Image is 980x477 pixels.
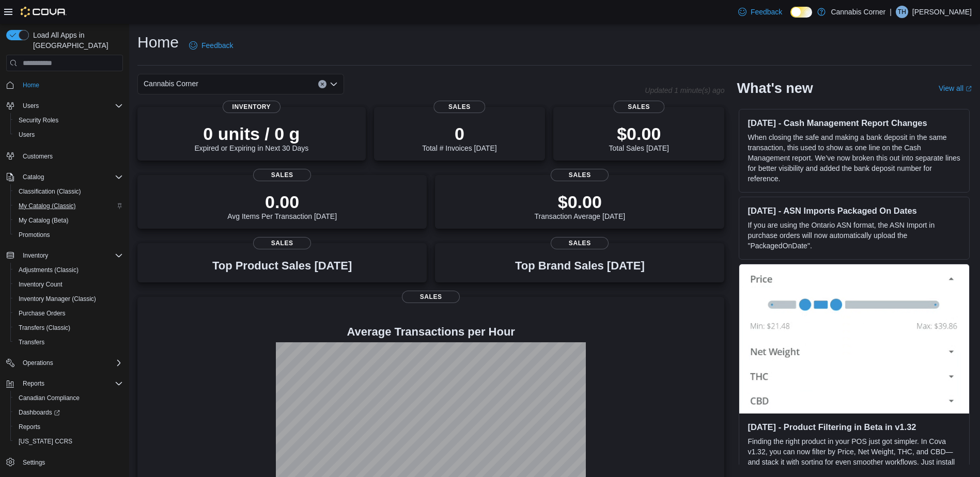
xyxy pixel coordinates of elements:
a: Feedback [734,2,786,22]
span: Catalog [23,173,44,181]
svg: External link [966,86,972,92]
button: Inventory [2,248,127,263]
p: $0.00 [535,192,626,212]
span: Home [23,81,39,89]
span: Sales [253,237,311,249]
h1: Home [137,32,179,53]
span: Transfers (Classic) [14,322,123,334]
button: Reports [2,376,127,391]
button: Adjustments (Classic) [10,263,127,277]
p: Cannabis Corner [831,6,885,18]
span: Reports [23,379,44,388]
h3: Top Product Sales [DATE] [212,260,352,272]
span: Customers [19,149,123,162]
a: Security Roles [14,114,63,126]
span: Sales [253,169,311,181]
button: Transfers (Classic) [10,321,127,335]
span: Inventory Count [14,278,123,291]
span: Users [19,131,35,139]
span: [US_STATE] CCRS [19,437,72,446]
a: Purchase Orders [14,307,70,320]
span: Dashboards [19,408,60,417]
a: Settings [19,456,49,469]
a: Dashboards [14,406,64,419]
span: Sales [551,169,609,181]
span: Inventory Manager (Classic) [19,295,96,303]
a: Customers [19,150,57,163]
span: Transfers [19,338,44,346]
p: If you are using the Ontario ASN format, the ASN Import in purchase orders will now automatically... [748,220,961,251]
button: Promotions [10,228,127,242]
span: Purchase Orders [19,309,66,317]
p: $0.00 [609,123,669,144]
span: Security Roles [14,114,123,126]
button: Purchase Orders [10,306,127,321]
span: Load All Apps in [GEOGRAPHIC_DATA] [29,30,123,51]
button: My Catalog (Beta) [10,213,127,228]
p: Updated 1 minute(s) ago [645,86,724,94]
div: Avg Items Per Transaction [DATE] [227,192,337,220]
span: Transfers [14,336,123,348]
span: Users [23,102,39,110]
span: Sales [551,237,609,249]
a: Adjustments (Classic) [14,264,83,276]
span: Sales [434,101,485,113]
button: Settings [2,455,127,470]
span: Dashboards [14,406,123,419]
span: Washington CCRS [14,435,123,448]
span: Inventory Manager (Classic) [14,293,123,305]
p: | [890,6,892,18]
a: Canadian Compliance [14,392,84,404]
h3: Top Brand Sales [DATE] [515,260,645,272]
span: Sales [402,291,460,303]
span: Promotions [14,229,123,241]
span: Adjustments (Classic) [19,266,79,274]
div: Total Sales [DATE] [609,123,669,152]
button: Reports [10,420,127,434]
button: Canadian Compliance [10,391,127,405]
button: [US_STATE] CCRS [10,434,127,449]
span: Canadian Compliance [19,394,80,402]
button: Catalog [2,170,127,184]
a: Classification (Classic) [14,185,85,198]
button: Reports [19,377,49,390]
button: Transfers [10,335,127,349]
button: Open list of options [330,80,338,88]
span: Transfers (Classic) [19,324,70,332]
h3: [DATE] - Cash Management Report Changes [748,118,961,128]
span: Sales [613,101,664,113]
a: Transfers (Classic) [14,322,74,334]
input: Dark Mode [790,7,812,18]
button: Customers [2,148,127,163]
p: When closing the safe and making a bank deposit in the same transaction, this used to show as one... [748,132,961,184]
span: Inventory [23,251,48,260]
a: Home [19,79,43,91]
div: Transaction Average [DATE] [535,192,626,220]
span: Classification (Classic) [14,185,123,198]
button: Users [19,100,43,112]
span: Security Roles [19,116,58,124]
span: Adjustments (Classic) [14,264,123,276]
div: Total # Invoices [DATE] [422,123,496,152]
span: Purchase Orders [14,307,123,320]
h2: What's new [737,80,813,97]
a: Transfers [14,336,49,348]
p: 0.00 [227,192,337,212]
a: My Catalog (Classic) [14,200,80,212]
div: Expired or Expiring in Next 30 Days [194,123,308,152]
span: My Catalog (Beta) [14,214,123,227]
span: My Catalog (Beta) [19,216,69,225]
p: 0 units / 0 g [194,123,308,144]
span: Catalog [19,171,123,183]
h3: [DATE] - ASN Imports Packaged On Dates [748,205,961,216]
a: Feedback [185,35,237,56]
a: View allExternal link [939,84,972,92]
button: Users [10,128,127,142]
button: Security Roles [10,113,127,128]
button: Home [2,77,127,92]
span: Feedback [751,7,782,17]
button: Operations [19,357,57,369]
h4: Average Transactions per Hour [146,326,716,338]
span: Inventory Count [19,280,63,289]
button: Catalog [19,171,48,183]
